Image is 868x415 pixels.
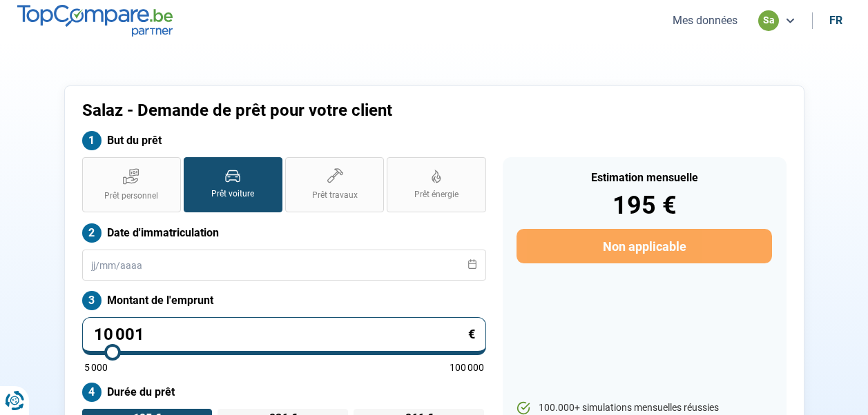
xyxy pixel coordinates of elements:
span: 5 000 [84,363,108,372]
label: Montant de l'emprunt [82,291,486,310]
div: Estimation mensuelle [517,172,771,183]
span: Prêt voiture [211,188,254,200]
span: Prêt personnel [104,190,158,202]
li: 100.000+ simulations mensuelles réussies [517,401,771,415]
span: Prêt énergie [414,189,459,201]
span: 100 000 [450,363,484,372]
label: Durée du prêt [82,383,486,402]
input: jj/mm/aaaa [82,250,486,281]
div: fr [829,14,842,27]
button: Mes données [668,13,742,28]
span: € [468,328,475,341]
div: sa [758,10,779,31]
span: Prêt travaux [312,190,358,201]
label: But du prêt [82,131,486,150]
button: Non applicable [517,229,771,263]
h1: Salaz - Demande de prêt pour votre client [82,101,606,121]
div: 195 € [517,193,771,218]
label: Date d'immatriculation [82,223,486,243]
img: TopCompare.be [17,5,173,36]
